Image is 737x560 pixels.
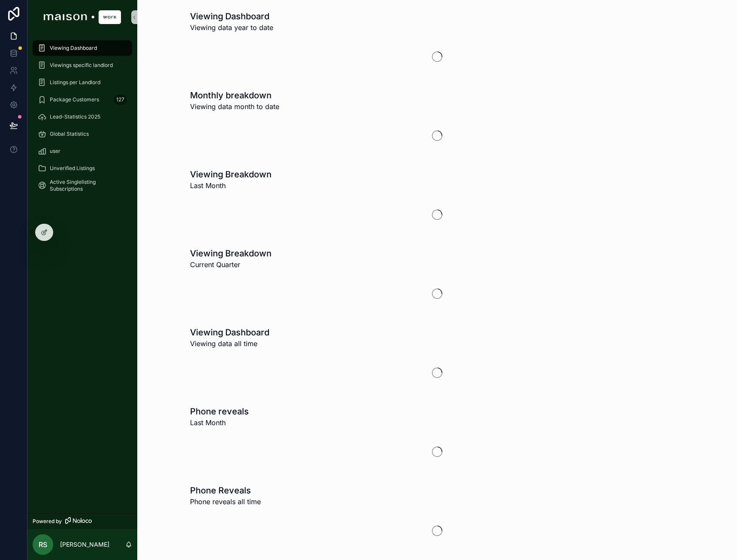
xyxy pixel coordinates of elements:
[33,109,132,125] a: Lead-Statistics 2025
[190,405,249,417] h1: Phone reveals
[50,96,99,103] span: Package Customers
[50,165,95,172] span: Unverified Listings
[33,518,62,525] span: Powered by
[60,540,109,549] p: [PERSON_NAME]
[190,89,279,101] h1: Monthly breakdown
[33,143,132,159] a: user
[190,168,272,180] h1: Viewing Breakdown
[33,92,132,107] a: Package Customers127
[50,179,124,192] span: Active Singlelisting Subscriptions
[190,417,249,428] span: Last Month
[190,259,272,270] span: Current Quarter
[190,10,273,22] h1: Viewing Dashboard
[50,113,100,120] span: Lead-Statistics 2025
[190,496,261,507] span: Phone reveals all time
[190,484,261,496] h1: Phone Reveals
[190,180,272,191] span: Last Month
[50,131,89,137] span: Global Statistics
[190,338,269,349] span: Viewing data all time
[190,326,269,338] h1: Viewing Dashboard
[190,22,273,33] span: Viewing data year to date
[33,126,132,142] a: Global Statistics
[39,539,47,550] span: RS
[50,148,60,155] span: user
[33,178,132,193] a: Active Singlelisting Subscriptions
[27,34,137,204] div: scrollable content
[50,79,100,86] span: Listings per Landlord
[50,62,113,69] span: Viewings specific landlord
[190,247,272,259] h1: Viewing Breakdown
[33,58,132,73] a: Viewings specific landlord
[33,75,132,90] a: Listings per Landlord
[114,94,127,105] div: 127
[190,101,279,112] span: Viewing data month to date
[44,10,121,24] img: App logo
[33,40,132,56] a: Viewing Dashboard
[50,45,97,52] span: Viewing Dashboard
[33,161,132,176] a: Unverified Listings
[27,513,137,529] a: Powered by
